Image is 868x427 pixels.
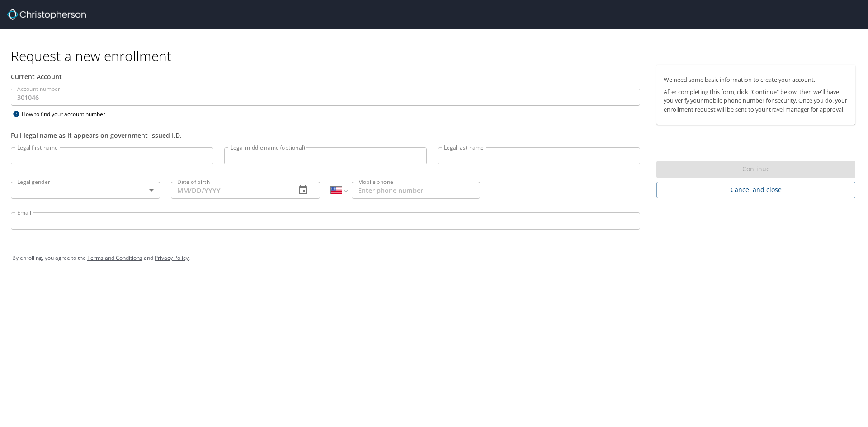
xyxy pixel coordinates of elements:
h1: Request a new enrollment [11,47,863,65]
input: MM/DD/YYYY [171,182,288,199]
p: After completing this form, click "Continue" below, then we'll have you verify your mobile phone ... [664,88,848,114]
div: Full legal name as it appears on government-issued I.D. [11,131,640,140]
a: Terms and Conditions [87,254,142,262]
div: Current Account [11,72,640,81]
div: How to find your account number [11,108,124,120]
p: We need some basic information to create your account. [664,75,848,84]
div: ​ [11,182,160,199]
span: Cancel and close [664,184,848,196]
a: Privacy Policy [155,254,189,262]
button: Cancel and close [656,182,855,198]
input: Enter phone number [352,182,480,199]
div: By enrolling, you agree to the and . [12,247,856,269]
img: cbt logo [7,9,86,20]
